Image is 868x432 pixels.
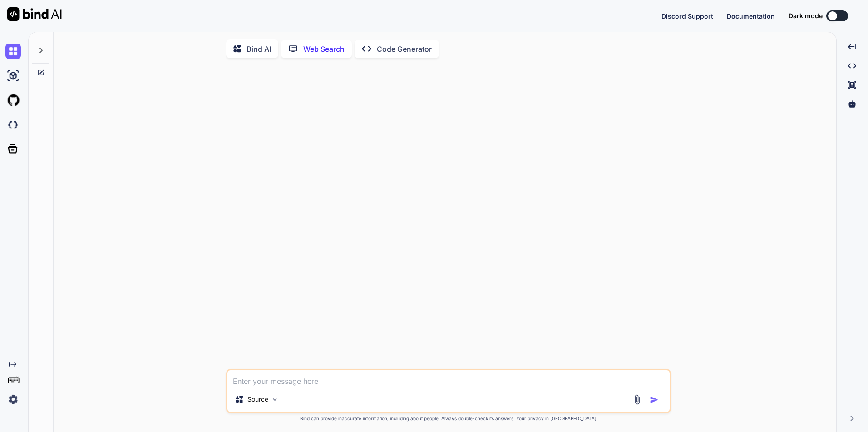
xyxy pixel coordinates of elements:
img: darkCloudIdeIcon [5,117,21,133]
img: Bind AI [7,7,62,21]
img: attachment [632,394,642,405]
p: Code Generator [377,44,432,54]
img: githubLight [5,93,21,108]
p: Bind AI [247,44,271,54]
img: Pick Models [271,396,279,403]
span: Documentation [727,12,775,20]
img: settings [5,392,21,407]
p: Web Search [303,44,345,54]
img: icon [650,395,659,404]
span: Dark mode [789,11,823,20]
button: Documentation [727,11,775,21]
p: Bind can provide inaccurate information, including about people. Always double-check its answers.... [226,415,671,422]
img: chat [5,44,21,59]
span: Discord Support [661,12,713,20]
img: ai-studio [5,68,21,83]
p: Source [247,395,268,404]
button: Discord Support [661,11,713,21]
